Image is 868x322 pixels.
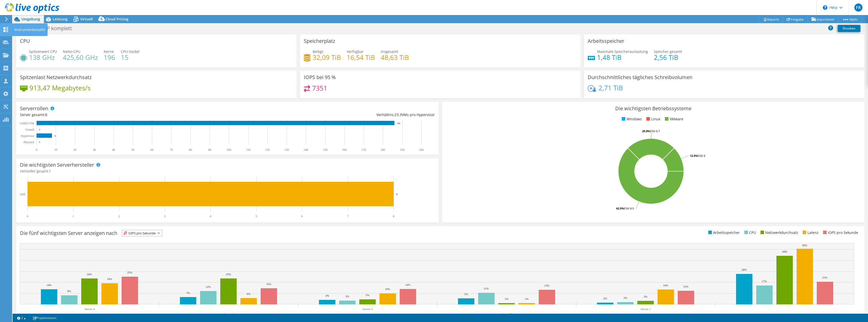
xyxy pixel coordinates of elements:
text: 7% [186,291,190,294]
span: Belegt [313,49,323,54]
h4: 1,48 TiB [597,55,648,60]
text: 7 [347,214,349,218]
text: 170 [361,148,366,152]
div: Server gesamt: [20,112,227,118]
text: 6% [247,292,251,295]
text: 44% [782,250,787,253]
li: Netzwerkdurchsatz [759,230,798,235]
text: Physisch [23,140,34,144]
h4: 16,54 TiB [347,55,375,60]
text: 10 [54,148,57,152]
text: 50 [131,148,134,152]
h4: 15 [121,55,140,60]
h4: 2,56 TiB [654,55,682,60]
h4: Hersteller gesamt: [20,168,435,174]
text: 200 [419,148,424,152]
text: 3% [644,295,647,298]
text: 10% [385,288,390,291]
tspan: 62.5% [616,206,624,210]
li: Arbeitsspeicher [707,230,740,235]
a: Reports [759,15,783,23]
text: 40 [112,148,115,152]
text: 60 [150,148,153,152]
li: CPU [743,230,756,235]
text: 0 [39,128,40,131]
h3: Serverrollen [20,106,48,111]
span: IOPS pro Sekunde [122,230,162,236]
span: 1 [49,169,51,173]
h3: Die wichtigsten Serverhersteller [20,162,94,168]
text: 3 [164,214,166,218]
h4: 196 [104,55,115,60]
h3: Durchschnittliches tägliches Schreibvolumen [588,75,692,80]
text: 8 [393,214,394,218]
a: Freigabe [783,15,808,23]
a: Projektnotizen [29,315,60,321]
text: 0 [27,214,28,218]
text: 8 [396,193,398,196]
text: 23% [226,273,231,276]
span: 23.3 [395,112,402,117]
text: 11% [484,287,489,290]
h4: 913,47 Megabytes/s [30,85,91,91]
text: 160 [342,148,347,152]
li: Latenz [801,230,819,235]
h3: Die wichtigsten Betriebssysteme [446,106,861,111]
text: 14% [46,283,51,287]
text: Hypervisor [21,134,34,138]
text: Dell [20,193,25,196]
text: Server 3 [363,307,373,311]
div: Instrumententafel [12,23,48,36]
h3: IOPS bei 95 % [304,75,336,80]
text: 140 [304,148,308,152]
span: Netto-CPU [63,49,80,54]
h4: 138 GHz [29,55,57,60]
text: 6 [301,214,303,218]
text: 30 [93,148,96,152]
svg: \n [823,5,827,10]
h4: 425,60 GHz [63,55,98,60]
text: 5% [464,293,468,296]
text: 20 [73,148,76,152]
span: Umgebung [21,17,40,21]
text: Andere [780,313,789,316]
a: 2 [14,315,29,321]
text: 120 [265,148,270,152]
span: Leistung [53,17,68,21]
text: 2% [603,297,607,300]
span: Virtuell [80,17,93,21]
text: 100 [227,148,231,152]
text: Server 7 [502,313,512,316]
h1: VDP komplett [38,26,80,31]
div: Verhältnis: VMs pro Hypervisor [227,112,435,118]
text: 19% [107,277,112,280]
h3: Speicherplatz [304,38,335,44]
text: 8 [55,135,56,137]
text: 24% [87,273,92,276]
h4: 48,63 TiB [381,55,409,60]
text: 2 [118,214,120,218]
span: 8 [45,112,47,117]
text: 17% [762,280,767,283]
text: 5% [366,294,369,297]
text: 0 [39,141,40,144]
text: 2% [623,296,627,299]
h4: 2,71 TiB [599,85,623,91]
span: Maximale Speicherauslastung [597,49,648,54]
h3: CPU [20,38,30,44]
text: Virtuell [25,128,34,131]
text: 1% [505,297,508,300]
text: 190 [400,148,404,152]
text: 110 [246,148,251,152]
li: IOPS pro Sekunde [822,230,858,235]
text: Server 4 [85,307,95,311]
text: Server 8 [224,313,234,316]
tspan: ESXi 6.7 [650,129,660,133]
span: Verfügbar [347,49,364,54]
text: 14% [663,284,668,287]
span: Cloud Pricing [105,17,128,21]
text: 14% [405,283,410,286]
text: 28% [742,268,747,271]
text: 0 [36,148,37,152]
text: 1% [525,297,529,300]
